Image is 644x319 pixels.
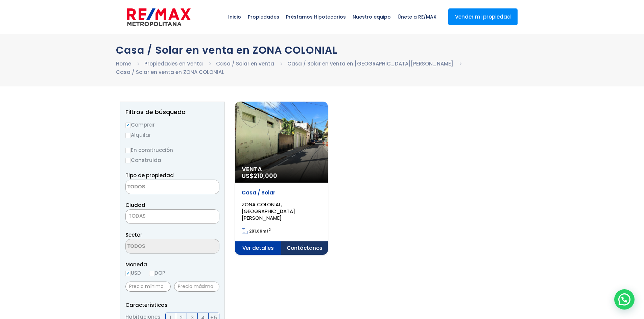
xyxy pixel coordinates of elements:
textarea: Search [126,239,191,254]
span: Ciudad [125,202,145,209]
input: Alquilar [125,133,131,138]
li: Casa / Solar en venta en ZONA COLONIAL [116,68,224,76]
span: Contáctanos [281,241,328,255]
span: TODAS [128,212,146,219]
span: Ver detalles [235,241,282,255]
span: TODAS [125,209,219,224]
label: Alquilar [125,131,219,139]
span: mt [242,228,271,234]
a: Venta US$210,000Casa / SolarZONA COLONIAL, [GEOGRAPHIC_DATA][PERSON_NAME] 281.66mt2 Ver detalles ... [235,102,328,255]
input: Construida [125,158,131,163]
span: Tipo de propiedad [125,172,174,179]
h1: Casa / Solar en venta en ZONA COLONIAL [116,44,528,56]
span: US$ [242,171,277,180]
input: USD [125,271,131,276]
label: En construcción [125,146,219,154]
h2: Filtros de búsqueda [125,109,219,115]
span: Sector [125,231,142,238]
input: Precio mínimo [125,282,171,292]
span: Venta [242,166,321,172]
a: Propiedades en Venta [144,60,203,67]
p: Características [125,301,219,309]
input: Precio máximo [174,282,219,292]
label: DOP [149,269,165,277]
span: Únete a RE/MAX [394,7,440,27]
sup: 2 [268,227,271,232]
p: Casa / Solar [242,189,321,196]
label: Comprar [125,121,219,129]
input: En construcción [125,148,131,153]
a: Home [116,60,131,67]
span: Préstamos Hipotecarios [283,7,349,27]
img: remax-metropolitana-logo [127,7,191,27]
textarea: Search [126,180,191,194]
a: Casa / Solar en venta en [GEOGRAPHIC_DATA][PERSON_NAME] [287,60,453,67]
span: ZONA COLONIAL, [GEOGRAPHIC_DATA][PERSON_NAME] [242,201,295,221]
span: Nuestro equipo [349,7,394,27]
span: 281.66 [249,228,262,234]
span: Propiedades [244,7,283,27]
input: Comprar [125,123,131,128]
a: Casa / Solar en venta [216,60,274,67]
span: Inicio [225,7,244,27]
label: USD [125,269,141,277]
label: Construida [125,156,219,164]
a: Vender mi propiedad [448,8,518,25]
input: DOP [149,271,154,276]
span: TODAS [126,211,219,221]
span: Moneda [125,260,219,269]
span: 210,000 [254,171,277,180]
